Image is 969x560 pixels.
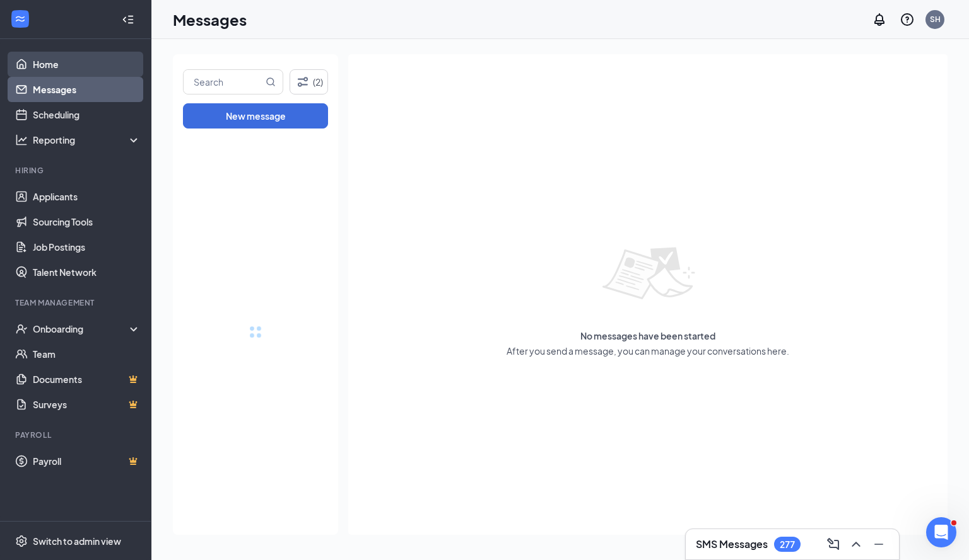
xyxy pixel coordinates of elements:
h1: Messages [173,9,247,30]
svg: ComposeMessage [826,537,841,552]
svg: Minimize [871,537,886,552]
svg: Notifications [872,12,887,27]
button: Filter (2) [290,69,328,94]
a: Scheduling [33,102,141,127]
svg: WorkstreamLogo [14,13,26,25]
a: Sourcing Tools [33,209,141,234]
div: Reporting [33,134,141,146]
span: After you send a message, you can manage your conversations here. [507,345,789,357]
div: SH [930,14,941,25]
svg: ChevronUp [849,537,864,552]
a: Applicants [33,184,141,209]
div: Switch to admin view [33,535,121,547]
a: Home [33,52,141,77]
div: Team Management [15,297,138,308]
h3: SMS Messages [696,537,768,551]
div: Onboarding [33,323,130,335]
div: Hiring [15,165,138,176]
div: 277 [780,539,795,550]
a: SurveysCrown [33,392,141,417]
a: Messages [33,77,141,102]
button: Minimize [869,534,889,554]
span: No messages have been started [580,329,715,342]
button: ChevronUp [846,534,866,554]
a: Talent Network [33,260,141,285]
a: Job Postings [33,234,141,260]
div: Payroll [15,430,138,440]
svg: Collapse [122,13,134,26]
iframe: Intercom live chat [926,517,956,547]
svg: Filter [295,74,310,89]
button: ComposeMessage [823,534,843,554]
a: PayrollCrown [33,449,141,474]
a: DocumentsCrown [33,367,141,392]
svg: Settings [15,535,28,547]
svg: MagnifyingGlass [266,77,276,87]
svg: UserCheck [15,323,28,335]
input: Search [184,70,263,94]
svg: Analysis [15,134,28,146]
button: New message [183,103,328,129]
svg: QuestionInfo [900,12,915,27]
a: Team [33,341,141,367]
